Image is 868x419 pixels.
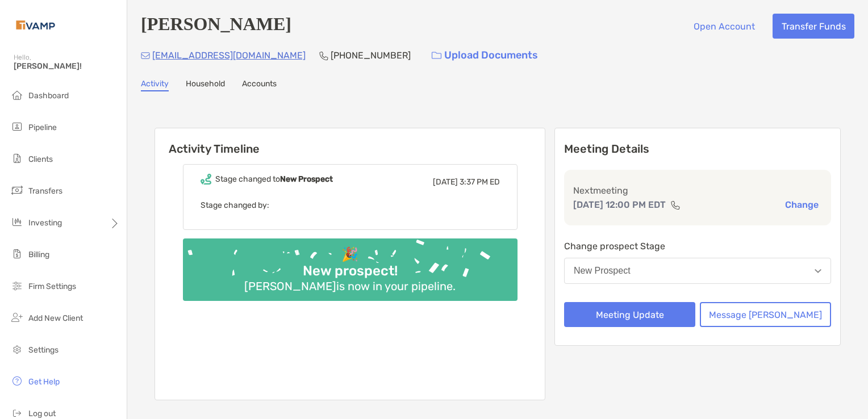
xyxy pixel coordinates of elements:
p: [DATE] 12:00 PM EDT [573,198,666,212]
h4: [PERSON_NAME] [141,14,291,39]
a: Accounts [242,79,277,91]
a: Upload Documents [424,43,545,68]
div: New prospect! [298,263,402,279]
img: button icon [432,52,441,60]
img: Phone Icon [319,51,328,60]
img: communication type [670,200,681,209]
p: [PHONE_NUMBER] [331,48,411,62]
img: Zoe Logo [14,5,57,45]
span: Transfers [28,186,62,196]
span: Settings [28,345,59,355]
span: Add New Client [28,313,83,323]
span: [DATE] [433,177,458,187]
img: get-help icon [10,374,24,388]
img: pipeline icon [10,120,24,133]
span: [PERSON_NAME]! [14,61,120,71]
div: 🎉 [337,246,363,263]
span: Firm Settings [28,282,76,291]
span: Investing [28,218,62,228]
p: Next meeting [573,183,822,198]
a: Household [186,79,225,91]
p: [EMAIL_ADDRESS][DOMAIN_NAME] [152,48,306,62]
span: Billing [28,250,49,259]
span: Get Help [28,377,60,387]
span: Pipeline [28,123,57,132]
div: Stage changed to [215,174,333,184]
a: Activity [141,79,169,91]
b: New Prospect [280,174,333,184]
button: New Prospect [564,258,831,284]
span: Dashboard [28,91,69,100]
div: New Prospect [574,266,631,276]
img: firm-settings icon [10,279,24,292]
img: dashboard icon [10,88,24,102]
button: Change [782,199,822,211]
img: billing icon [10,247,24,261]
p: Stage changed by: [201,198,500,212]
img: settings icon [10,342,24,356]
img: Email Icon [141,52,150,59]
button: Transfer Funds [773,14,854,39]
span: Log out [28,409,56,418]
img: Open dropdown arrow [815,269,821,273]
span: Clients [28,154,53,164]
p: Meeting Details [564,142,831,156]
span: 3:37 PM ED [460,177,500,187]
img: transfers icon [10,183,24,197]
button: Meeting Update [564,302,695,327]
p: Change prospect Stage [564,239,831,253]
div: [PERSON_NAME] is now in your pipeline. [240,279,460,293]
img: Event icon [201,174,211,185]
img: clients icon [10,152,24,165]
img: investing icon [10,215,24,229]
button: Message [PERSON_NAME] [700,302,831,327]
img: Confetti [183,238,518,291]
img: add_new_client icon [10,311,24,324]
button: Open Account [685,14,763,39]
h6: Activity Timeline [155,128,545,156]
